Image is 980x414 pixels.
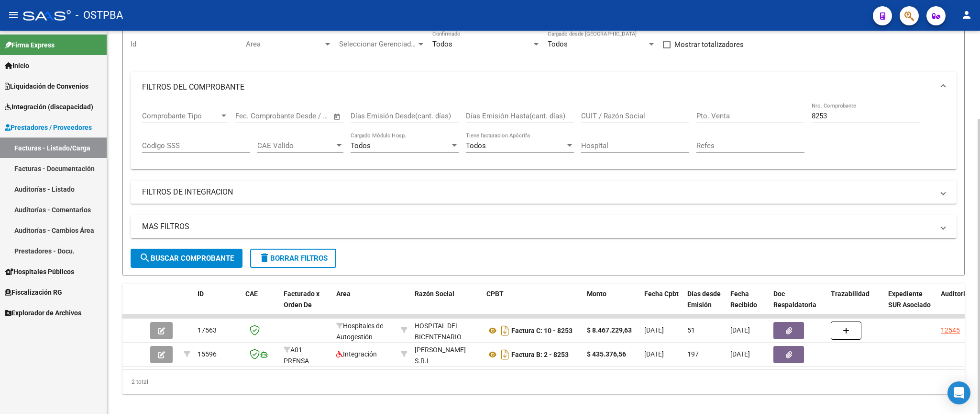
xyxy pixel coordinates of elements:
span: Días desde Emisión [687,290,721,309]
div: Open Intercom Messenger [947,381,970,404]
span: Mostrar totalizadores [674,39,744,50]
datatable-header-cell: Facturado x Orden De [280,284,332,326]
span: 17563 [198,326,217,334]
span: Monto [587,290,606,298]
span: Todos [548,40,568,48]
span: CPBT [486,290,504,298]
datatable-header-cell: Razón Social [411,284,483,326]
mat-panel-title: FILTROS DE INTEGRACION [142,187,934,197]
span: CAE [245,290,258,298]
span: Seleccionar Gerenciador [339,40,417,48]
input: Fecha fin [283,112,329,120]
span: Facturado x Orden De [284,290,319,309]
span: Inicio [5,60,29,71]
span: [DATE] [644,326,664,334]
button: Buscar Comprobante [131,249,242,268]
span: ID [198,290,204,298]
span: Todos [432,40,452,48]
datatable-header-cell: Area [332,284,397,326]
datatable-header-cell: Monto [583,284,640,326]
button: Open calendar [332,111,343,122]
mat-panel-title: FILTROS DEL COMPROBANTE [142,82,934,92]
strong: $ 8.467.229,63 [587,326,632,334]
span: Integración (discapacidad) [5,102,93,112]
datatable-header-cell: Fecha Cpbt [640,284,683,326]
span: Liquidación de Convenios [5,81,88,92]
strong: $ 435.376,56 [587,350,626,358]
span: Fecha Cpbt [644,290,679,298]
span: 15596 [198,350,217,358]
span: [DATE] [730,326,750,334]
span: Razón Social [415,290,454,298]
datatable-header-cell: Fecha Recibido [727,284,770,326]
mat-expansion-panel-header: FILTROS DE INTEGRACION [131,181,957,204]
span: Buscar Comprobante [139,254,234,263]
input: Fecha inicio [235,112,274,120]
div: [PERSON_NAME] S.R.L [415,345,479,367]
span: Auditoria [941,290,969,298]
div: HOSPITAL DEL BICENTENARIO [PERSON_NAME] [415,321,479,353]
i: Descargar documento [499,323,511,338]
datatable-header-cell: Trazabilidad [827,284,884,326]
mat-expansion-panel-header: FILTROS DEL COMPROBANTE [131,72,957,103]
datatable-header-cell: CPBT [483,284,583,326]
datatable-header-cell: Días desde Emisión [683,284,727,326]
span: Prestadores / Proveedores [5,122,92,133]
datatable-header-cell: CAE [242,284,280,326]
span: Doc Respaldatoria [773,290,816,309]
div: FILTROS DEL COMPROBANTE [131,103,957,170]
span: Borrar Filtros [259,254,328,263]
datatable-header-cell: ID [194,284,242,326]
datatable-header-cell: Doc Respaldatoria [770,284,827,326]
span: Integración [336,350,377,358]
span: Todos [466,141,486,150]
span: Expediente SUR Asociado [888,290,931,309]
span: Area [336,290,351,298]
div: 30716862840 [415,321,479,341]
strong: Factura C: 10 - 8253 [511,327,573,334]
span: Fiscalización RG [5,287,62,298]
mat-expansion-panel-header: MAS FILTROS [131,215,957,238]
span: Todos [351,141,371,150]
span: Hospitales de Autogestión [336,322,383,341]
div: 12545 [941,325,960,336]
button: Borrar Filtros [250,249,336,268]
span: Firma Express [5,40,55,50]
span: Comprobante Tipo [142,112,220,120]
div: 2 total [122,370,965,394]
mat-panel-title: MAS FILTROS [142,221,934,232]
span: A01 - PRENSA [284,346,309,365]
span: Fecha Recibido [730,290,757,309]
div: 30712215182 [415,345,479,365]
span: CAE Válido [257,141,335,150]
mat-icon: person [961,9,972,21]
mat-icon: delete [259,252,270,264]
span: Area [246,40,323,48]
i: Descargar documento [499,347,511,362]
mat-icon: menu [8,9,19,21]
span: Trazabilidad [831,290,870,298]
span: - OSTPBA [76,5,123,26]
span: [DATE] [644,350,664,358]
mat-icon: search [139,252,151,264]
span: 51 [687,326,695,334]
span: Hospitales Públicos [5,266,74,277]
strong: Factura B: 2 - 8253 [511,351,569,358]
span: Explorador de Archivos [5,308,81,318]
span: 197 [687,350,699,358]
span: [DATE] [730,350,750,358]
datatable-header-cell: Expediente SUR Asociado [884,284,937,326]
